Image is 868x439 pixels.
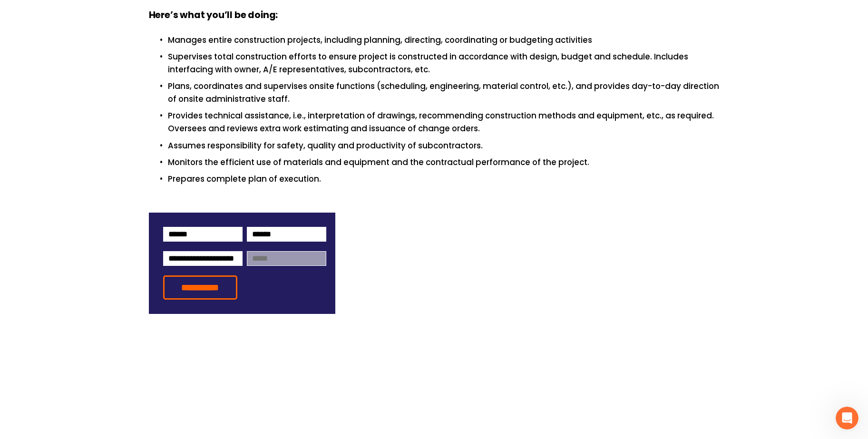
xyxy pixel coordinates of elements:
[149,8,278,24] strong: Here’s what you’ll be doing:
[168,139,720,152] p: Assumes responsibility for safety, quality and productivity of subcontractors.
[836,407,858,429] iframe: Intercom live chat
[168,173,720,185] p: Prepares complete plan of execution.
[168,109,720,135] p: Provides technical assistance, i.e., interpretation of drawings, recommending construction method...
[168,80,720,106] p: Plans, coordinates and supervises onsite functions (scheduling, engineering, material control, et...
[168,50,720,76] p: Supervises total construction efforts to ensure project is constructed in accordance with design,...
[168,34,720,47] p: Manages entire construction projects, including planning, directing, coordinating or budgeting ac...
[168,156,720,169] p: Monitors the efficient use of materials and equipment and the contractual performance of the proj...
